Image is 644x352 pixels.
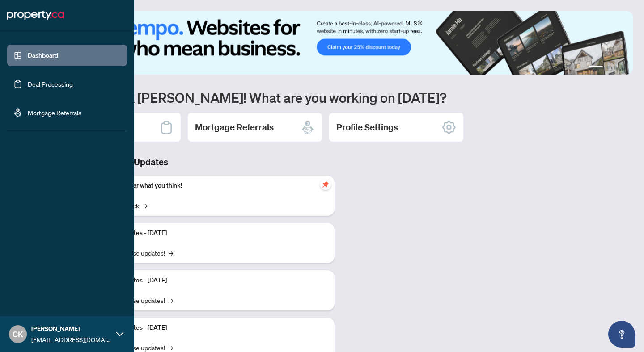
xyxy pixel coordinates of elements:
[28,80,73,88] a: Deal Processing
[31,324,112,334] span: [PERSON_NAME]
[94,181,327,191] p: We want to hear what you think!
[13,328,23,340] span: CK
[94,228,327,238] p: Platform Updates - [DATE]
[320,179,331,190] span: pushpin
[195,121,274,134] h2: Mortgage Referrals
[608,321,635,348] button: Open asap
[336,121,398,134] h2: Profile Settings
[606,66,610,69] button: 2
[143,201,147,210] span: →
[589,66,603,69] button: 1
[28,109,81,117] a: Mortgage Referrals
[7,8,64,22] img: logo
[47,89,633,106] h1: Welcome back [PERSON_NAME]! What are you working on [DATE]?
[94,323,327,333] p: Platform Updates - [DATE]
[31,335,112,344] span: [EMAIL_ADDRESS][DOMAIN_NAME]
[169,248,173,258] span: →
[28,51,58,59] a: Dashboard
[47,11,633,75] img: Slide 0
[621,66,624,69] button: 4
[614,66,617,69] button: 3
[94,276,327,285] p: Platform Updates - [DATE]
[169,295,173,305] span: →
[47,156,335,168] h3: Brokerage & Industry Updates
